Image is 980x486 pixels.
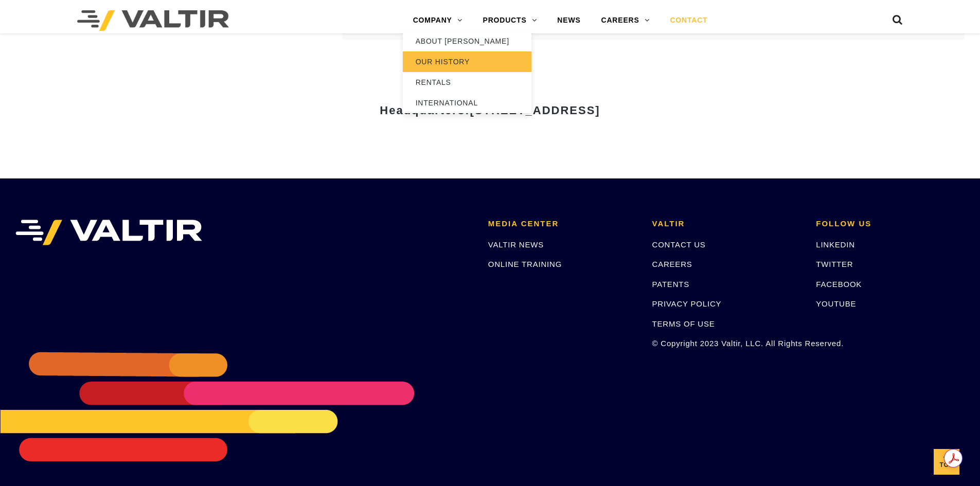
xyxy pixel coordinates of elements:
[403,10,473,31] a: COMPANY
[660,10,718,31] a: CONTACT
[816,260,853,268] a: TWITTER
[816,299,856,308] a: YOUTUBE
[652,337,801,349] p: © Copyright 2023 Valtir, LLC. All Rights Reserved.
[934,459,959,471] span: Top
[652,319,715,328] a: TERMS OF USE
[473,10,547,31] a: PRODUCTS
[652,260,692,268] a: CAREERS
[816,220,965,228] h2: FOLLOW US
[470,104,600,117] span: [STREET_ADDRESS]
[652,240,706,249] a: CONTACT US
[77,10,229,31] img: Valtir
[652,220,801,228] h2: VALTIR
[547,10,591,31] a: NEWS
[652,299,722,308] a: PRIVACY POLICY
[15,220,202,245] img: VALTIR
[652,280,690,289] a: PATENTS
[403,93,531,113] a: INTERNATIONAL
[380,104,600,117] strong: Headquarters:
[488,240,544,249] a: VALTIR NEWS
[816,240,855,249] a: LINKEDIN
[403,72,531,93] a: RENTALS
[488,220,637,228] h2: MEDIA CENTER
[591,10,660,31] a: CAREERS
[403,31,531,51] a: ABOUT [PERSON_NAME]
[816,280,862,289] a: FACEBOOK
[403,51,531,72] a: OUR HISTORY
[488,260,562,268] a: ONLINE TRAINING
[934,449,959,475] a: Top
